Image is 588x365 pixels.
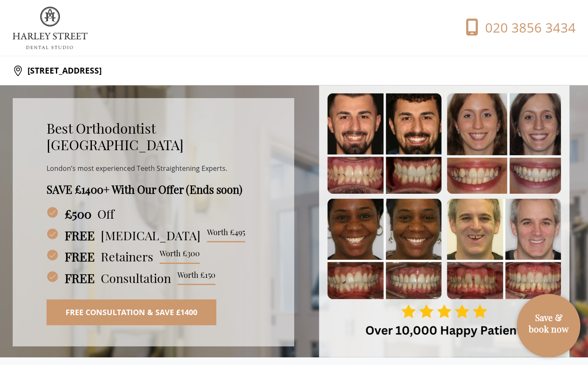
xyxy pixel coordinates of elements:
span: Worth £150 [177,271,215,285]
a: Free Consultation & Save £1400 [47,299,216,325]
img: logo.png [13,7,88,49]
strong: FREE [65,228,95,243]
h3: [MEDICAL_DATA] [47,228,260,243]
h3: Retainers [47,249,260,264]
p: [STREET_ADDRESS] [23,62,102,79]
h3: Consultation [47,271,260,285]
a: 020 3856 3434 [441,19,576,37]
h2: Best Orthodontist [GEOGRAPHIC_DATA] [47,120,260,153]
strong: £500 [65,206,91,221]
strong: FREE [65,249,95,264]
strong: FREE [65,271,95,285]
h3: Off [47,206,260,221]
p: London’s most experienced Teeth Straightening Experts. [47,162,260,176]
a: Save & book now [521,312,576,349]
span: Worth £300 [160,249,200,264]
h4: SAVE £1400+ With Our Offer (Ends soon) [47,183,260,196]
span: Worth £495 [207,228,245,243]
